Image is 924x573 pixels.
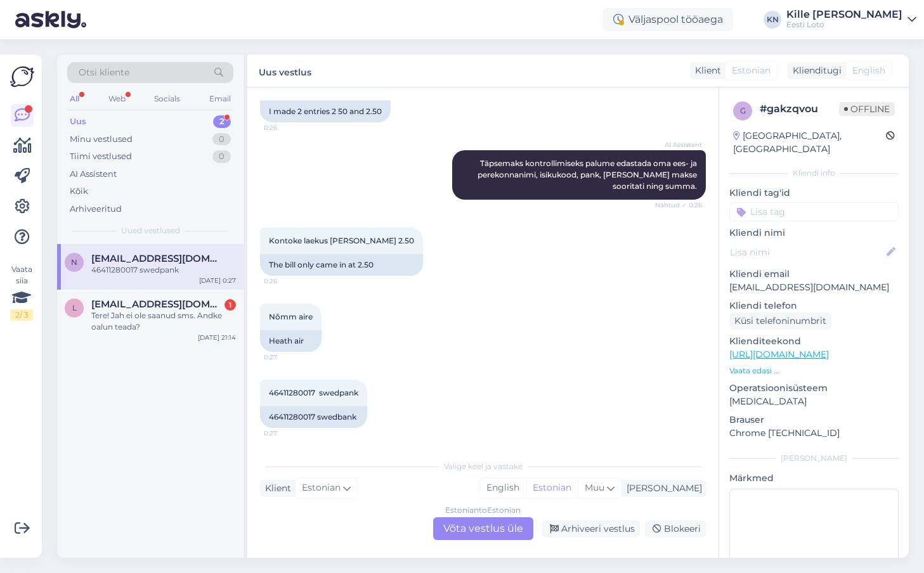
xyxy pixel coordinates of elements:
p: Chrome [TECHNICAL_ID] [729,427,899,440]
span: Täpsemaks kontrollimiseks palume edastada oma ees- ja perekonnanimi, isikukood, pank, [PERSON_NAM... [478,158,699,191]
span: 46411280017 swedpank [269,388,358,397]
div: Vaata siia [10,264,33,321]
div: 0 [212,150,231,163]
div: 1 [224,299,236,311]
span: 0:27 [264,352,311,362]
div: Kliendi info [729,167,899,179]
div: Klient [690,64,721,77]
div: English [480,479,526,498]
p: Brauser [729,413,899,427]
span: L [72,303,77,312]
div: 46411280017 swedbank [260,406,367,428]
a: Kille [PERSON_NAME]Eesti Loto [786,10,916,30]
p: Kliendi email [729,267,899,281]
p: Kliendi nimi [729,226,899,240]
div: 46411280017 swedpank [91,264,236,276]
div: Blokeeri [645,520,706,538]
div: Web [106,91,128,107]
span: g [740,106,746,115]
div: Võta vestlus üle [433,517,533,540]
span: n [71,257,77,267]
div: Minu vestlused [70,133,133,146]
span: nommaire7@gmail.com [91,253,223,264]
div: Estonian to Estonian [445,505,521,516]
div: # gakzqvou [760,101,839,117]
p: Kliendi tag'id [729,186,899,200]
input: Lisa tag [729,202,899,221]
p: Märkmed [729,472,899,485]
a: [URL][DOMAIN_NAME] [729,349,829,360]
div: Arhiveeri vestlus [542,520,640,538]
div: AI Assistent [70,168,117,181]
span: Muu [585,482,604,493]
span: Otsi kliente [79,66,129,79]
div: Klient [260,482,291,495]
p: Vaata edasi ... [729,365,899,377]
div: Eesti Loto [786,20,902,30]
div: Uus [70,115,86,128]
span: 0:26 [264,123,311,132]
div: [PERSON_NAME] [729,453,899,464]
div: Tere! Jah ei ole saanud sms. Andke oalun teada? [91,310,236,333]
div: [DATE] 0:27 [199,276,236,285]
div: [GEOGRAPHIC_DATA], [GEOGRAPHIC_DATA] [733,129,886,156]
div: Väljaspool tööaega [603,8,733,31]
span: English [852,64,885,77]
span: Estonian [302,481,341,495]
div: Kõik [70,185,88,198]
div: All [67,91,82,107]
div: Socials [152,91,183,107]
div: The bill only came in at 2.50 [260,254,423,276]
div: 2 [213,115,231,128]
div: KN [764,11,781,29]
span: Nähtud ✓ 0:26 [654,200,702,210]
span: Kontoke laekus [PERSON_NAME] 2.50 [269,236,414,245]
div: Kille [PERSON_NAME] [786,10,902,20]
input: Lisa nimi [730,245,884,259]
span: Uued vestlused [121,225,180,236]
img: Askly Logo [10,65,34,89]
div: Valige keel ja vastake [260,461,706,472]
div: 2 / 3 [10,309,33,321]
div: [PERSON_NAME] [621,482,702,495]
p: Operatsioonisüsteem [729,382,899,395]
span: 0:26 [264,276,311,286]
span: Offline [839,102,895,116]
p: Kliendi telefon [729,299,899,312]
div: Email [207,91,233,107]
div: Arhiveeritud [70,203,122,216]
div: Tiimi vestlused [70,150,132,163]
div: [DATE] 21:14 [198,333,236,342]
p: [EMAIL_ADDRESS][DOMAIN_NAME] [729,281,899,294]
div: Estonian [526,479,578,498]
div: 0 [212,133,231,146]
p: [MEDICAL_DATA] [729,395,899,408]
span: 0:27 [264,428,311,438]
div: Heath air [260,330,322,352]
span: Liivamagimartin@gmail.com [91,299,223,310]
label: Uus vestlus [259,62,311,79]
div: Küsi telefoninumbrit [729,312,831,330]
div: I made 2 entries 2 50 and 2.50 [260,101,391,122]
p: Klienditeekond [729,335,899,348]
div: Klienditugi [788,64,842,77]
span: Estonian [732,64,771,77]
span: Nõmm aire [269,312,313,321]
span: AI Assistent [654,140,702,150]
